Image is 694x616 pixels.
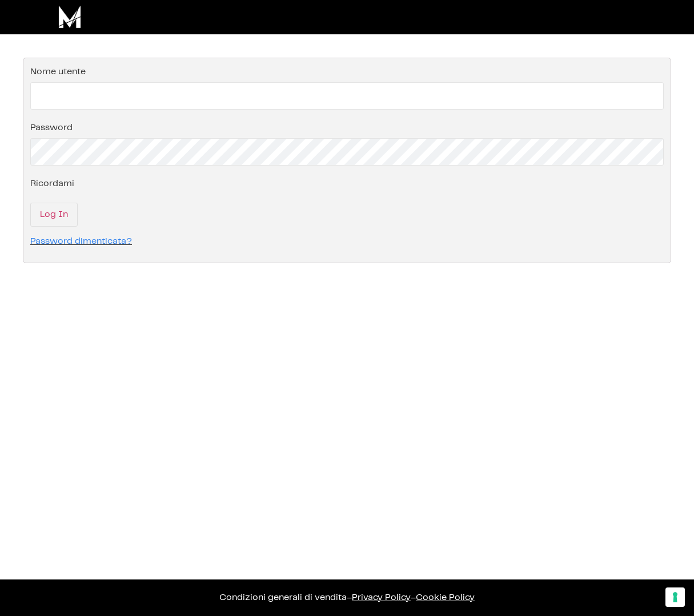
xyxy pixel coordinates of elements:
label: Nome utente [30,67,86,77]
a: Privacy Policy [352,593,411,602]
p: – – [11,591,683,605]
iframe: Customerly Messenger Launcher [9,571,43,606]
label: Password [30,123,73,132]
input: Nome utente [30,82,664,110]
span: Cookie Policy [416,593,475,602]
label: Ricordami [30,179,74,188]
button: Le tue preferenze relative al consenso per le tecnologie di tracciamento [665,587,685,607]
input: Log In [30,203,78,227]
a: Password dimenticata? [30,237,132,245]
a: Condizioni generali di vendita [219,593,347,602]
